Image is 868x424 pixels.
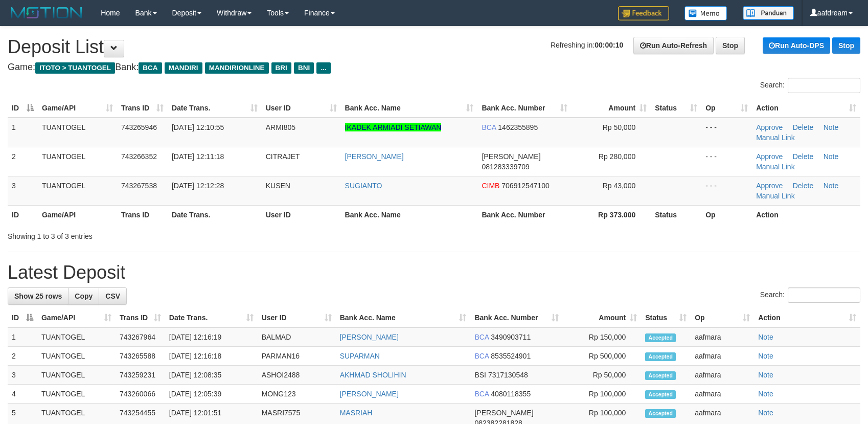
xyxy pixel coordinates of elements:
a: [PERSON_NAME] [340,333,399,341]
th: Date Trans.: activate to sort column ascending [165,308,258,327]
th: Rp 373.000 [572,205,651,224]
a: [PERSON_NAME] [345,152,404,161]
span: BCA [474,390,489,398]
a: AKHMAD SHOLIHIN [340,371,406,379]
td: Rp 500,000 [563,347,641,366]
td: 743267964 [116,327,165,347]
a: [PERSON_NAME] [340,390,399,398]
th: Op: activate to sort column ascending [691,308,754,327]
td: TUANTOGEL [37,327,116,347]
a: Run Auto-DPS [763,37,830,54]
strong: 00:00:10 [595,41,623,49]
td: - - - [701,118,752,147]
span: [PERSON_NAME] [482,152,540,161]
th: Bank Acc. Name [341,205,478,224]
span: 743267538 [121,182,157,190]
th: ID: activate to sort column descending [8,308,37,327]
span: [DATE] 12:11:18 [172,152,224,161]
th: Bank Acc. Name: activate to sort column ascending [336,308,471,327]
td: aafmara [691,327,754,347]
a: SUPARMAN [340,352,380,360]
th: Amount: activate to sort column ascending [563,308,641,327]
th: Trans ID: activate to sort column ascending [117,99,168,118]
input: Search: [788,78,860,93]
a: CSV [99,287,127,305]
span: Accepted [645,333,676,342]
td: [DATE] 12:16:18 [165,347,258,366]
span: 743265946 [121,123,157,131]
span: [DATE] 12:10:55 [172,123,224,131]
span: [DATE] 12:12:28 [172,182,224,190]
th: Action: activate to sort column ascending [752,99,860,118]
td: [DATE] 12:05:39 [165,385,258,404]
span: BSI [474,371,486,379]
td: 1 [8,327,37,347]
a: Note [758,371,773,379]
a: Manual Link [756,133,795,142]
th: Status [651,205,701,224]
td: [DATE] 12:16:19 [165,327,258,347]
th: Action [752,205,860,224]
a: Stop [716,37,745,54]
a: Note [824,182,839,190]
th: Bank Acc. Name: activate to sort column ascending [341,99,478,118]
span: ITOTO > TUANTOGEL [35,62,115,74]
a: Manual Link [756,163,795,171]
span: Accepted [645,409,676,418]
td: 2 [8,347,37,366]
td: 3 [8,176,38,205]
span: Accepted [645,352,676,361]
span: BNI [294,62,314,74]
td: TUANTOGEL [37,366,116,385]
a: Note [758,390,773,398]
td: aafmara [691,366,754,385]
td: 743260066 [116,385,165,404]
td: 4 [8,385,37,404]
span: [PERSON_NAME] [474,409,533,417]
span: BCA [474,333,489,341]
a: Approve [756,182,783,190]
a: Note [824,152,839,161]
h4: Game: Bank: [8,62,860,73]
span: Rp 280,000 [599,152,635,161]
span: CIMB [482,182,499,190]
th: Amount: activate to sort column ascending [572,99,651,118]
th: Game/API: activate to sort column ascending [38,99,117,118]
span: Accepted [645,371,676,380]
span: Refreshing in: [551,41,623,49]
span: Accepted [645,390,676,399]
a: Run Auto-Refresh [633,37,714,54]
span: Show 25 rows [14,292,62,300]
a: IKADEK ARMIADI SETIAWAN [345,123,442,131]
th: Op [701,205,752,224]
th: Game/API [38,205,117,224]
span: MANDIRIONLINE [205,62,269,74]
a: Note [824,123,839,131]
div: Showing 1 to 3 of 3 entries [8,227,354,241]
img: Feedback.jpg [618,6,669,20]
span: Copy 7317130548 to clipboard [488,371,528,379]
a: Delete [793,182,813,190]
th: Game/API: activate to sort column ascending [37,308,116,327]
th: Action: activate to sort column ascending [754,308,860,327]
a: Manual Link [756,192,795,200]
a: Note [758,409,773,417]
th: Bank Acc. Number: activate to sort column ascending [477,99,572,118]
td: MONG123 [258,385,336,404]
th: Status: activate to sort column ascending [641,308,691,327]
a: Note [758,352,773,360]
td: 3 [8,366,37,385]
a: MASRIAH [340,409,373,417]
th: ID [8,205,38,224]
th: Trans ID: activate to sort column ascending [116,308,165,327]
span: Copy 1462355895 to clipboard [498,123,538,131]
td: 743265588 [116,347,165,366]
th: Status: activate to sort column ascending [651,99,701,118]
h1: Latest Deposit [8,262,860,283]
th: User ID [262,205,341,224]
span: Copy 081283339709 to clipboard [482,163,529,171]
td: BALMAD [258,327,336,347]
th: Bank Acc. Number: activate to sort column ascending [470,308,563,327]
h1: Deposit List [8,37,860,57]
img: Button%20Memo.svg [684,6,727,20]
